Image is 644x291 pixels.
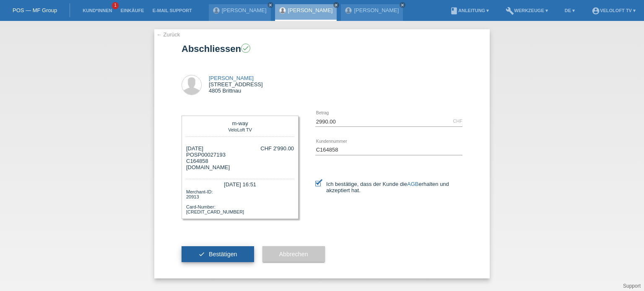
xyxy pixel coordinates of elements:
[182,246,254,262] button: check Bestätigen
[148,8,196,13] a: E-Mail Support
[592,7,600,15] i: account_circle
[506,7,514,15] i: build
[400,2,405,8] a: close
[198,251,205,258] i: check
[13,7,57,13] a: POS — MF Group
[186,158,208,164] span: C164858
[78,8,116,13] a: Kund*innen
[267,2,273,8] a: close
[354,7,399,13] a: [PERSON_NAME]
[315,181,462,193] label: Ich bestätige, dass der Kunde die erhalten und akzeptiert hat.
[209,75,254,81] a: [PERSON_NAME]
[400,3,405,7] i: close
[209,251,237,258] span: Bestätigen
[453,118,462,124] div: CHF
[188,126,292,132] div: VeloLoft TV
[333,2,339,8] a: close
[112,2,119,9] span: 1
[242,44,249,52] i: check
[186,179,294,188] div: [DATE] 16:51
[407,181,418,187] a: AGB
[182,44,462,54] h1: Abschliessen
[262,246,325,262] button: Abbrechen
[279,251,308,258] span: Abbrechen
[334,3,338,7] i: close
[222,7,267,13] a: [PERSON_NAME]
[209,75,263,94] div: [STREET_ADDRESS] 4805 Brittnau
[186,145,230,170] div: [DATE] POSP00027193 [DOMAIN_NAME]
[561,8,579,13] a: DE ▾
[450,7,458,15] i: book
[623,283,641,289] a: Support
[501,8,552,13] a: buildWerkzeuge ▾
[116,8,148,13] a: Einkäufe
[188,120,292,126] div: m-way
[587,8,640,13] a: account_circleVeloLoft TV ▾
[186,188,294,214] div: Merchant-ID: 20913 Card-Number: [CREDIT_CARD_NUMBER]
[260,145,294,152] div: CHF 2'990.00
[446,8,493,13] a: bookAnleitung ▾
[156,31,180,38] a: ← Zurück
[288,7,333,13] a: [PERSON_NAME]
[268,3,273,7] i: close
